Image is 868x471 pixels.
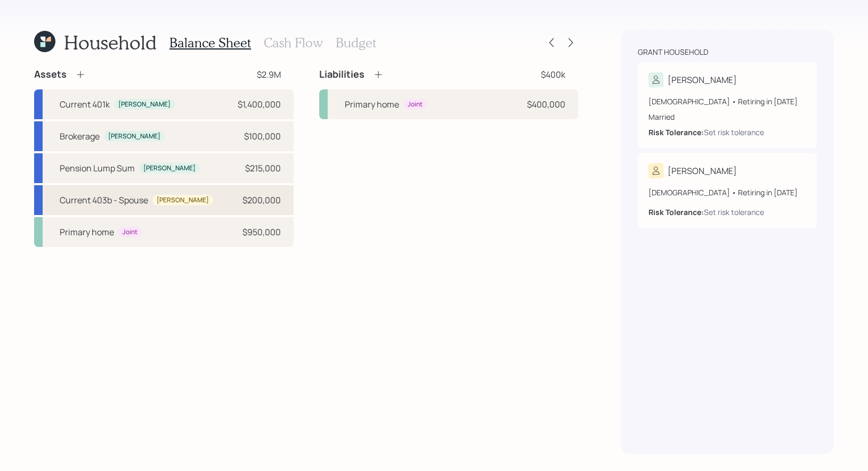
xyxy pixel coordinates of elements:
div: $200,000 [242,194,281,206]
div: $950,000 [242,226,281,238]
div: [PERSON_NAME] [157,196,209,205]
div: Married [648,111,806,122]
div: Set risk tolerance [704,127,764,138]
div: [PERSON_NAME] [668,73,737,86]
div: [PERSON_NAME] [143,164,196,173]
div: Current 401k [60,98,110,111]
div: [DEMOGRAPHIC_DATA] • Retiring in [DATE] [648,96,806,107]
div: Joint [123,228,137,237]
div: Joint [408,100,423,109]
div: $215,000 [245,162,281,175]
div: Grant household [638,47,708,57]
div: [DEMOGRAPHIC_DATA] • Retiring in [DATE] [648,187,806,198]
div: $2.9M [257,68,281,81]
div: $1,400,000 [238,98,281,111]
h3: Balance Sheet [169,35,251,51]
div: Primary home [345,98,399,111]
h3: Cash Flow [264,35,323,51]
b: Risk Tolerance: [648,127,704,137]
div: [PERSON_NAME] [118,100,171,109]
div: Pension Lump Sum [60,162,135,175]
div: Primary home [60,226,114,238]
h4: Assets [34,69,67,80]
div: $400k [541,68,565,81]
div: Set risk tolerance [704,206,764,218]
div: $100,000 [244,130,281,143]
h4: Liabilities [319,69,364,80]
h3: Budget [336,35,376,51]
b: Risk Tolerance: [648,207,704,217]
h1: Household [64,31,157,54]
div: [PERSON_NAME] [668,164,737,177]
div: $400,000 [527,98,565,111]
div: Current 403b - Spouse [60,194,148,206]
div: Brokerage [60,130,100,143]
div: [PERSON_NAME] [108,132,160,141]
